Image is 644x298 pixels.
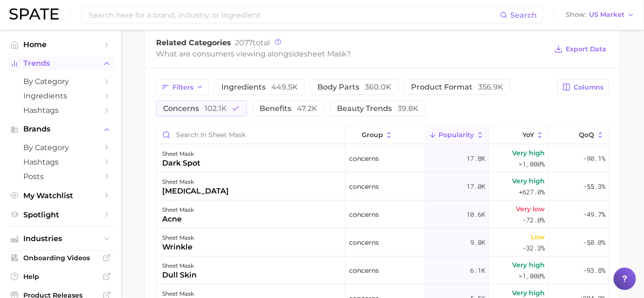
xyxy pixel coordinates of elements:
[7,270,114,284] a: Help
[563,9,637,21] button: ShowUS Market
[349,237,379,249] span: concerns
[583,153,605,165] span: -90.1%
[470,265,485,277] span: 6.1k
[470,237,485,249] span: 9.8k
[23,210,98,219] span: Spotlight
[589,12,624,17] span: US Market
[531,232,545,243] span: Low
[7,140,114,155] a: by Category
[163,105,227,112] span: concerns
[552,43,609,56] button: Export Data
[162,158,200,169] div: dark spot
[510,11,537,20] span: Search
[7,232,114,246] button: Industries
[349,265,379,277] span: concerns
[7,208,114,222] a: Spotlight
[23,158,98,166] span: Hashtags
[162,205,194,216] div: sheet mask
[156,38,231,47] span: Related Categories
[205,104,227,113] span: 102.1k
[513,148,545,159] span: Very high
[557,79,609,95] button: Columns
[519,187,545,198] span: +627.0%
[221,83,298,91] span: ingredients
[23,272,98,281] span: Help
[23,106,98,115] span: Hashtags
[172,83,193,91] span: Filters
[397,104,418,113] span: 39.8k
[7,103,114,118] a: Hashtags
[362,132,383,139] span: group
[7,89,114,103] a: Ingredients
[235,38,253,47] span: 2077
[519,160,545,169] span: >1,000%
[9,8,59,20] img: SPATE
[466,153,485,165] span: 17.8k
[349,209,379,221] span: concerns
[304,49,347,58] span: sheet mask
[566,45,607,53] span: Export Data
[23,59,98,68] span: Trends
[23,191,98,200] span: My Watchlist
[235,38,270,47] span: total
[566,12,586,17] span: Show
[297,104,317,113] span: 47.2k
[489,126,549,145] button: YoY
[7,188,114,203] a: My Watchlist
[157,201,609,229] button: sheet maskacneconcerns10.6kVery low-72.0%-49.7%
[7,56,114,70] button: Trends
[88,7,500,23] input: Search here for a brand, industry, or ingredient
[23,91,98,100] span: Ingredients
[519,272,545,281] span: >1,000%
[162,149,200,160] div: sheet mask
[583,181,605,193] span: -55.3%
[439,132,474,139] span: Popularity
[7,74,114,89] a: by Category
[317,83,391,91] span: body parts
[156,48,548,60] div: What are consumers viewing alongside ?
[162,233,194,244] div: sheet mask
[157,229,609,257] button: sheet maskwrinkleconcerns9.8kLow-32.3%-58.0%
[7,169,114,184] a: Posts
[349,153,379,165] span: concerns
[23,40,98,49] span: Home
[583,265,605,277] span: -93.8%
[513,176,545,187] span: Very high
[365,83,391,91] span: 360.0k
[466,181,485,193] span: 17.0k
[523,215,545,226] span: -72.0%
[583,209,605,221] span: -49.7%
[7,155,114,169] a: Hashtags
[260,105,317,112] span: benefits
[346,126,425,145] button: group
[574,83,604,91] span: Columns
[271,83,298,91] span: 449.5k
[7,251,114,265] a: Onboarding Videos
[7,122,114,136] button: Brands
[23,235,98,243] span: Industries
[157,173,609,201] button: sheet mask[MEDICAL_DATA]concerns17.0kVery high+627.0%-55.3%
[337,105,418,112] span: beauty trends
[516,204,545,215] span: Very low
[157,257,609,285] button: sheet maskdull skinconcerns6.1kVery high>1,000%-93.8%
[23,143,98,152] span: by Category
[478,83,503,91] span: 356.9k
[162,177,229,188] div: sheet mask
[523,243,545,254] span: -32.3%
[23,77,98,86] span: by Category
[583,237,605,249] span: -58.0%
[162,186,229,197] div: [MEDICAL_DATA]
[23,172,98,181] span: Posts
[7,37,114,52] a: Home
[162,242,194,253] div: wrinkle
[579,132,595,139] span: QoQ
[23,125,98,133] span: Brands
[162,214,194,225] div: acne
[425,126,489,145] button: Popularity
[513,260,545,271] span: Very high
[522,132,534,139] span: YoY
[549,126,609,145] button: QoQ
[411,83,503,91] span: product format
[162,270,197,281] div: dull skin
[349,181,379,193] span: concerns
